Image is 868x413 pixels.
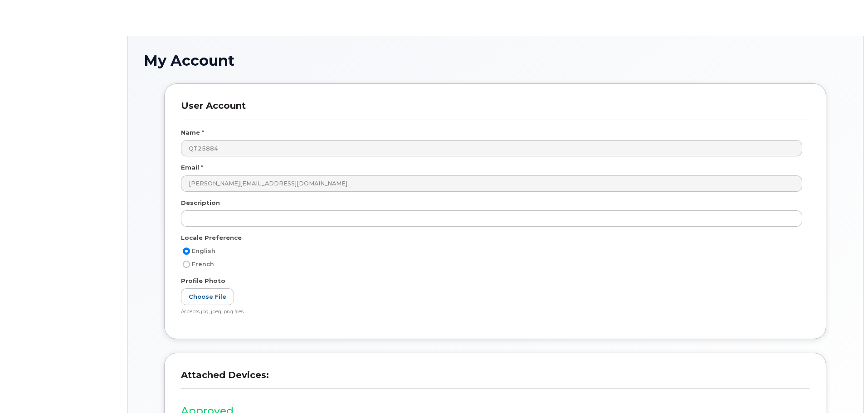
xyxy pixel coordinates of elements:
h3: User Account [181,100,809,120]
h1: My Account [144,53,847,68]
span: French [192,261,214,267]
span: English [192,248,215,254]
input: English [183,248,190,255]
label: Choose File [181,288,234,305]
label: Profile Photo [181,277,225,285]
label: Locale Preference [181,233,242,242]
label: Name * [181,128,204,137]
label: Description [181,199,220,207]
label: Email * [181,163,203,172]
input: French [183,261,190,268]
h3: Attached Devices: [181,369,809,389]
div: Accepts jpg, jpeg, png files [181,309,802,316]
